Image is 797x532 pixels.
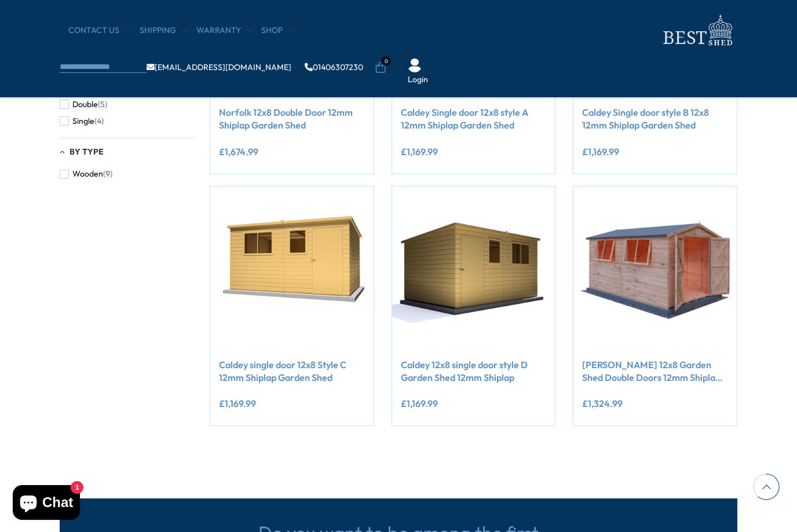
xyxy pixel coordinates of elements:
[140,25,188,36] a: Shipping
[147,63,291,71] a: [EMAIL_ADDRESS][DOMAIN_NAME]
[582,106,728,132] a: Caldey Single door style B 12x8 12mm Shiplap Garden Shed
[72,169,103,179] span: Wooden
[9,485,83,523] inbox-online-store-chat: Shopify online store chat
[94,116,104,126] span: (4)
[582,358,728,384] a: [PERSON_NAME] 12x8 Garden Shed Double Doors 12mm Shiplap T&G
[401,399,438,408] ins: £1,169.99
[408,58,422,72] img: User Icon
[401,106,547,132] a: Caldey Single door 12x8 style A 12mm Shiplap Garden Shed
[582,147,619,156] ins: £1,169.99
[72,100,98,109] span: Double
[196,25,253,36] a: Warranty
[261,25,294,36] a: Shop
[70,146,104,157] span: By Type
[219,399,256,408] ins: £1,169.99
[60,166,112,182] button: Wooden
[401,358,547,384] a: Caldey 12x8 single door style D Garden Shed 12mm Shiplap
[408,74,428,86] a: Login
[305,63,363,71] a: 01406307230
[60,96,107,113] button: Double
[656,12,737,49] img: logo
[219,147,258,156] ins: £1,674.99
[401,147,438,156] ins: £1,169.99
[68,25,131,36] a: CONTACT US
[381,56,391,66] span: 0
[375,62,386,74] a: 0
[103,169,112,179] span: (9)
[219,358,365,384] a: Caldey single door 12x8 Style C 12mm Shiplap Garden Shed
[60,113,104,130] button: Single
[582,399,623,408] ins: £1,324.99
[98,100,107,109] span: (5)
[72,116,94,126] span: Single
[219,106,365,132] a: Norfolk 12x8 Double Door 12mm Shiplap Garden Shed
